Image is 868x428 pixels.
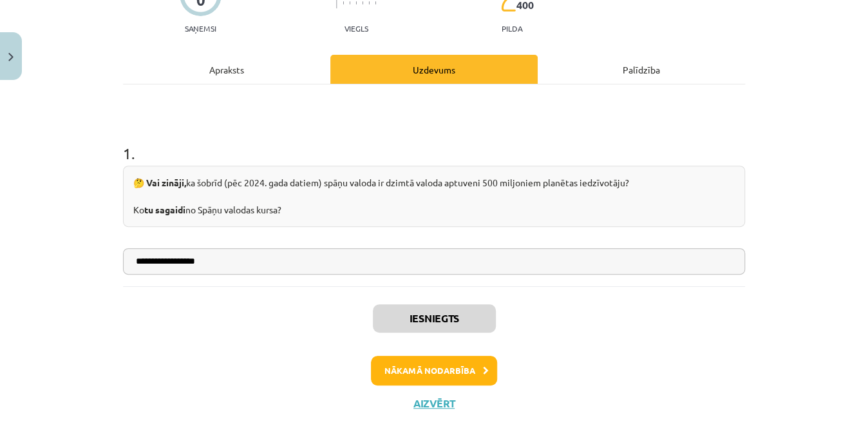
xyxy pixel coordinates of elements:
[502,24,522,33] p: pilda
[123,122,745,162] h1: 1 .
[123,166,745,227] div: ka šobrīd (pēc 2024. gada datiem) spāņu valoda ir dzimtā valoda aptuveni 500 miljoniem planētas i...
[344,24,368,33] p: Viegls
[538,55,745,84] div: Palīdzība
[123,55,330,84] div: Apraksts
[410,397,458,410] button: Aizvērt
[133,177,186,188] strong: 🤔 Vai zināji,
[343,1,344,5] img: icon-short-line-57e1e144782c952c97e751825c79c345078a6d821885a25fce030b3d8c18986b.svg
[373,304,496,333] button: Iesniegts
[355,1,357,5] img: icon-short-line-57e1e144782c952c97e751825c79c345078a6d821885a25fce030b3d8c18986b.svg
[330,55,538,84] div: Uzdevums
[144,204,185,215] strong: tu sagaidi
[371,356,497,385] button: Nākamā nodarbība
[349,1,350,5] img: icon-short-line-57e1e144782c952c97e751825c79c345078a6d821885a25fce030b3d8c18986b.svg
[8,53,14,61] img: icon-close-lesson-0947bae3869378f0d4975bcd49f059093ad1ed9edebbc8119c70593378902aed.svg
[180,24,222,33] p: Saņemsi
[362,1,363,5] img: icon-short-line-57e1e144782c952c97e751825c79c345078a6d821885a25fce030b3d8c18986b.svg
[375,1,376,5] img: icon-short-line-57e1e144782c952c97e751825c79c345078a6d821885a25fce030b3d8c18986b.svg
[368,1,370,5] img: icon-short-line-57e1e144782c952c97e751825c79c345078a6d821885a25fce030b3d8c18986b.svg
